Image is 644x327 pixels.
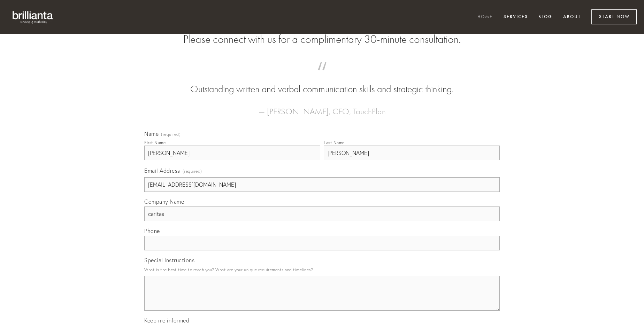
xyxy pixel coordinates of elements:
[499,11,532,23] a: Services
[155,69,489,83] span: “
[144,317,189,324] span: Keep me informed
[144,167,180,174] span: Email Address
[7,7,59,27] img: brillianta - research, strategy, marketing
[155,96,489,118] figcaption: — [PERSON_NAME], CEO, TouchPlan
[473,11,497,23] a: Home
[144,265,500,274] p: What is the best time to reach you? What are your unique requirements and timelines?
[144,130,159,137] span: Name
[144,140,166,145] div: First Name
[534,11,557,23] a: Blog
[591,9,637,24] a: Start Now
[144,257,194,264] span: Special Instructions
[324,140,345,145] div: Last Name
[144,227,160,234] span: Phone
[155,69,489,96] blockquote: Outstanding written and verbal communication skills and strategic thinking.
[183,166,202,176] span: (required)
[144,198,184,205] span: Company Name
[144,33,500,46] h2: Please connect with us for a complimentary 30-minute consultation.
[559,11,585,23] a: About
[161,132,181,137] span: (required)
